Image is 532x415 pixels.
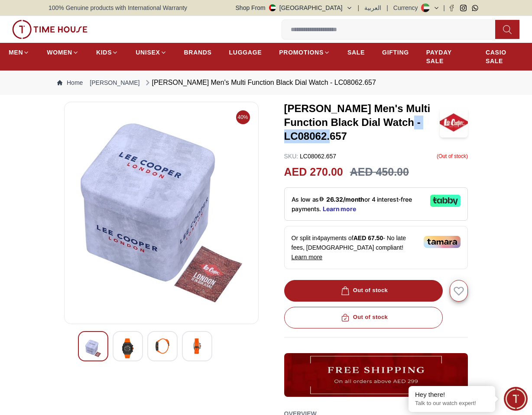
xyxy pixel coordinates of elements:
[415,400,489,407] p: Talk to our watch expert!
[443,3,445,12] span: |
[90,78,139,87] a: [PERSON_NAME]
[229,48,262,57] span: LUGGAGE
[292,254,323,261] span: Learn more
[382,48,409,57] span: GIFTING
[486,48,523,65] span: CASIO SALE
[96,48,112,57] span: KIDS
[136,45,166,60] a: UNISEX
[9,48,23,57] span: MEN
[350,164,409,180] h3: AED 450.00
[85,338,101,358] img: Lee Cooper Men's Multi Function Black Dial Watch - LC08062.657
[155,338,170,354] img: Lee Cooper Men's Multi Function Black Dial Watch - LC08062.657
[504,387,528,411] div: Chat Widget
[284,353,468,397] img: ...
[437,152,468,161] p: ( Out of stock )
[9,45,29,60] a: MEN
[279,45,330,60] a: PROMOTIONS
[236,110,250,124] span: 40%
[12,20,88,39] img: ...
[424,236,461,248] img: Tamara
[57,78,83,87] a: Home
[49,3,187,12] span: 100% Genuine products with International Warranty
[120,338,136,358] img: Lee Cooper Men's Multi Function Black Dial Watch - LC08062.657
[279,48,324,57] span: PROMOTIONS
[49,71,483,95] nav: Breadcrumb
[426,45,468,69] a: PAYDAY SALE
[472,5,478,11] a: Whatsapp
[184,48,212,57] span: BRANDS
[189,338,205,354] img: Lee Cooper Men's Multi Function Black Dial Watch - LC08062.657
[236,3,353,12] button: Shop From[GEOGRAPHIC_DATA]
[440,107,468,138] img: Lee Cooper Men's Multi Function Black Dial Watch - LC08062.657
[96,45,118,60] a: KIDS
[382,45,409,60] a: GIFTING
[184,45,212,60] a: BRANDS
[47,45,79,60] a: WOMEN
[284,164,343,180] h2: AED 270.00
[448,5,455,11] a: Facebook
[393,3,422,12] div: Currency
[426,48,468,65] span: PAYDAY SALE
[486,45,523,69] a: CASIO SALE
[460,5,467,11] a: Instagram
[358,3,360,12] span: |
[284,226,468,269] div: Or split in 4 payments of - No late fees, [DEMOGRAPHIC_DATA] compliant!
[347,45,365,60] a: SALE
[386,3,388,12] span: |
[347,48,365,57] span: SALE
[284,152,337,161] p: LC08062.657
[364,3,381,12] button: العربية
[136,48,160,57] span: UNISEX
[415,390,489,399] div: Hey there!
[354,235,383,241] span: AED 67.50
[229,45,262,60] a: LUGGAGE
[269,4,276,11] img: United Arab Emirates
[143,77,376,88] div: [PERSON_NAME] Men's Multi Function Black Dial Watch - LC08062.657
[47,48,72,57] span: WOMEN
[284,102,440,143] h3: [PERSON_NAME] Men's Multi Function Black Dial Watch - LC08062.657
[71,109,251,317] img: Lee Cooper Men's Multi Function Black Dial Watch - LC08062.657
[284,153,298,160] span: SKU :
